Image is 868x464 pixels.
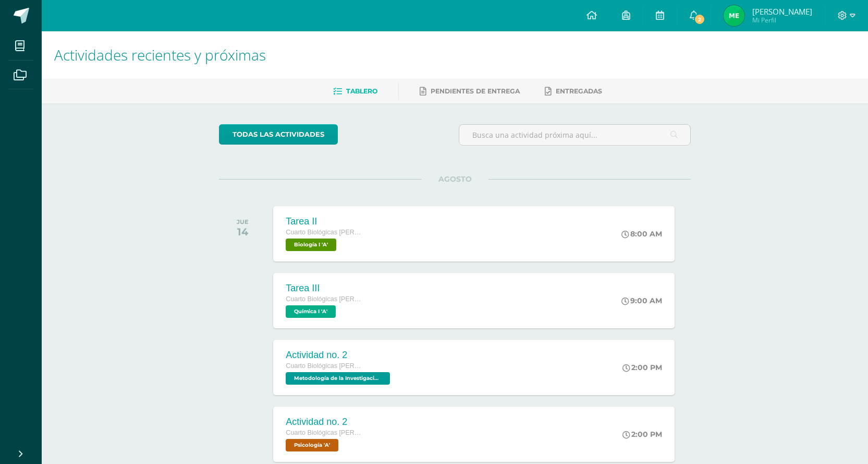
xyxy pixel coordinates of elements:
span: Química I 'A' [286,305,336,318]
span: Biología I 'A' [286,239,336,251]
div: 2:00 PM [622,363,662,372]
span: Cuarto Biológicas [PERSON_NAME]. C.C.L.L. en Ciencias Biológicas [286,429,364,436]
span: Psicología 'A' [286,439,338,451]
span: Mi Perfil [752,16,812,25]
span: Cuarto Biológicas [PERSON_NAME]. C.C.L.L. en Ciencias Biológicas [286,229,364,236]
span: AGOSTO [422,174,488,184]
a: Tablero [333,83,377,100]
input: Busca una actividad próxima aquí... [459,125,690,145]
span: [PERSON_NAME] [752,6,812,17]
a: todas las Actividades [219,124,338,145]
div: Actividad no. 2 [286,417,364,427]
div: 14 [237,225,249,238]
div: 9:00 AM [621,296,662,305]
span: Metodología de la Investigación 'A' [286,372,390,385]
a: Entregadas [545,83,602,100]
span: 2 [694,14,705,25]
div: JUE [237,218,249,225]
span: Cuarto Biológicas [PERSON_NAME]. C.C.L.L. en Ciencias Biológicas [286,295,364,303]
span: Actividades recientes y próximas [54,45,266,65]
div: Tarea II [286,216,364,227]
span: Cuarto Biológicas [PERSON_NAME]. C.C.L.L. en Ciencias Biológicas [286,362,364,370]
div: 2:00 PM [622,430,662,439]
span: Entregadas [556,87,602,95]
a: Pendientes de entrega [420,83,520,100]
img: 9181cf29a8306499ba46ca3fa4536b3a.png [724,5,744,26]
span: Tablero [346,87,377,95]
span: Pendientes de entrega [431,87,520,95]
div: Actividad no. 2 [286,350,393,361]
div: Tarea III [286,283,364,294]
div: 8:00 AM [621,229,662,239]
